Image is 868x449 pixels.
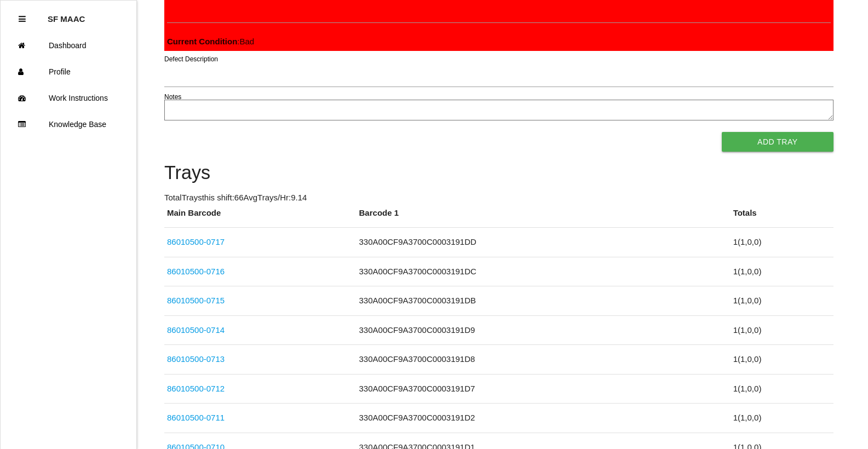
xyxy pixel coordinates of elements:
button: Add Tray [722,132,833,152]
label: Notes [164,92,181,102]
td: 330A00CF9A3700C0003191D8 [357,345,731,375]
td: 1 ( 1 , 0 , 0 ) [731,315,833,345]
p: Total Trays this shift: 66 Avg Trays /Hr: 9.14 [164,192,833,204]
a: Dashboard [1,32,136,59]
td: 330A00CF9A3700C0003191DB [357,286,731,316]
a: 86010500-0711 [167,413,225,422]
td: 1 ( 1 , 0 , 0 ) [731,345,833,375]
a: 86010500-0713 [167,354,225,364]
td: 330A00CF9A3700C0003191D2 [357,404,731,433]
a: 86010500-0717 [167,237,225,246]
p: SF MAAC [48,6,85,24]
th: Main Barcode [164,207,357,228]
a: 86010500-0716 [167,267,225,276]
a: Work Instructions [1,85,136,111]
td: 330A00CF9A3700C0003191D9 [357,315,731,345]
label: Defect Description [164,54,218,64]
td: 330A00CF9A3700C0003191DD [357,228,731,257]
td: 330A00CF9A3700C0003191D7 [357,374,731,404]
th: Totals [731,207,833,228]
a: 86010500-0714 [167,325,225,335]
div: Close [19,6,26,32]
td: 1 ( 1 , 0 , 0 ) [731,374,833,404]
td: 1 ( 1 , 0 , 0 ) [731,286,833,316]
a: 86010500-0715 [167,296,225,305]
a: Knowledge Base [1,111,136,137]
a: Profile [1,59,136,85]
span: : Bad [167,37,254,46]
h4: Trays [164,163,833,183]
th: Barcode 1 [357,207,731,228]
td: 330A00CF9A3700C0003191DC [357,257,731,286]
td: 1 ( 1 , 0 , 0 ) [731,257,833,286]
td: 1 ( 1 , 0 , 0 ) [731,228,833,257]
td: 1 ( 1 , 0 , 0 ) [731,404,833,433]
a: 86010500-0712 [167,384,225,393]
b: Current Condition [167,37,237,46]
